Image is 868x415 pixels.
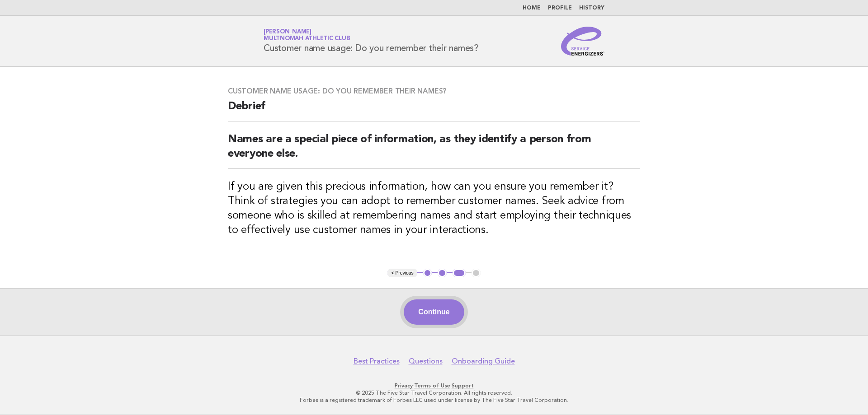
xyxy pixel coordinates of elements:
a: Questions [409,357,443,366]
a: Terms of Use [414,382,450,389]
a: Home [523,5,541,11]
a: [PERSON_NAME]Multnomah Athletic Club [264,29,350,42]
button: < Previous [387,269,417,278]
h1: Customer name usage: Do you remember their names? [264,29,479,53]
a: Onboarding Guide [452,357,515,366]
h3: If you are given this precious information, how can you ensure you remember it? Think of strategi... [228,180,640,238]
p: Forbes is a registered trademark of Forbes LLC used under license by The Five Star Travel Corpora... [157,396,711,404]
p: © 2025 The Five Star Travel Corporation. All rights reserved. [157,389,711,396]
button: 3 [453,269,466,278]
a: History [579,5,604,11]
span: Multnomah Athletic Club [264,36,350,42]
img: Service Energizers [561,27,604,56]
a: Best Practices [354,357,400,366]
a: Profile [548,5,572,11]
a: Support [452,382,474,389]
p: · · [157,382,711,389]
button: Continue [404,299,464,325]
button: 2 [438,269,447,278]
h2: Debrief [228,99,640,121]
h3: Customer name usage: Do you remember their names? [228,87,640,96]
h2: Names are a special piece of information, as they identify a person from everyone else. [228,132,640,169]
a: Privacy [395,382,413,389]
button: 1 [423,269,432,278]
